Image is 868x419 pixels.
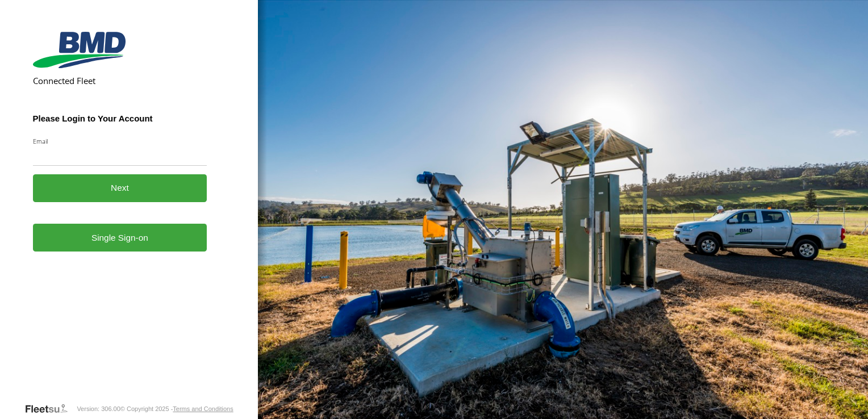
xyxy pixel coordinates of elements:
button: Next [33,174,207,202]
div: © Copyright 2025 - [120,405,233,412]
a: Terms and Conditions [173,405,233,412]
img: BMD [33,32,126,68]
div: Version: 306.00 [77,405,120,412]
h3: Please Login to Your Account [33,114,207,123]
label: Email [33,137,207,145]
a: Visit our Website [24,403,77,414]
a: Single Sign-on [33,224,207,252]
h2: Connected Fleet [33,75,207,86]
